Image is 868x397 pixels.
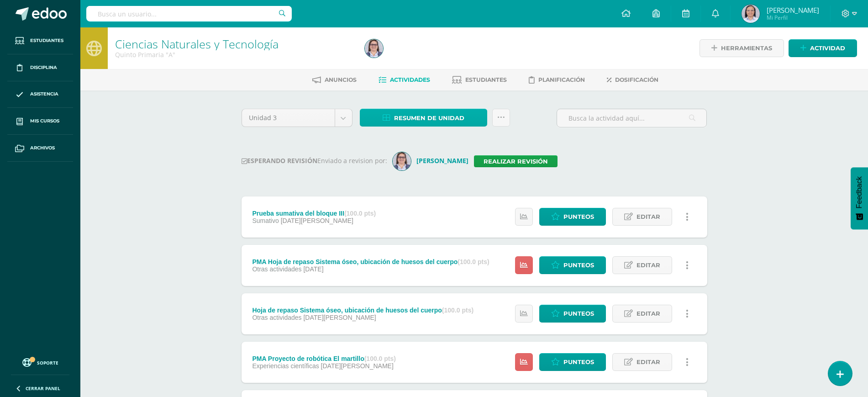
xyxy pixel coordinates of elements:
[325,76,357,83] span: Anuncios
[242,156,317,165] strong: ESPERANDO REVISIÓN
[37,360,58,366] span: Soporte
[30,64,57,71] span: Disciplina
[851,167,868,229] button: Feedback - Mostrar encuesta
[252,314,301,321] span: Otras actividades
[360,109,487,127] a: Resumen de unidad
[855,176,863,208] span: Feedback
[416,156,468,165] strong: [PERSON_NAME]
[637,257,660,274] span: Editar
[7,27,73,54] a: Estudiantes
[252,362,319,370] span: Experiencias científicas
[465,76,507,83] span: Estudiantes
[390,76,430,83] span: Actividades
[637,305,660,322] span: Editar
[252,355,396,362] div: PMA Proyecto de robótica El martillo
[11,356,69,368] a: Soporte
[442,307,473,314] strong: (100.0 pts)
[563,208,594,225] span: Punteos
[474,155,558,167] a: Realizar revisión
[26,385,60,392] span: Cerrar panel
[7,81,73,108] a: Asistencia
[767,14,819,21] span: Mi Perfil
[458,258,489,265] strong: (100.0 pts)
[115,50,354,59] div: Quinto Primaria 'A'
[249,109,328,127] span: Unidad 3
[281,217,353,224] span: [DATE][PERSON_NAME]
[607,73,658,87] a: Dosificación
[252,265,301,273] span: Otras actividades
[7,54,73,81] a: Disciplina
[30,90,58,98] span: Asistencia
[563,305,594,322] span: Punteos
[615,76,658,83] span: Dosificación
[252,210,376,217] div: Prueba sumativa del bloque III
[365,39,383,58] img: 0dcf85f4ef4a7e3a9244d1dc27a97871.png
[7,135,73,162] a: Archivos
[312,73,357,87] a: Anuncios
[394,110,464,127] span: Resumen de unidad
[452,73,507,87] a: Estudiantes
[30,37,63,44] span: Estudiantes
[700,39,784,57] a: Herramientas
[30,144,55,152] span: Archivos
[364,355,396,362] strong: (100.0 pts)
[252,217,279,224] span: Sumativo
[303,314,376,321] span: [DATE][PERSON_NAME]
[242,109,352,127] a: Unidad 3
[529,73,585,87] a: Planificación
[810,40,845,57] span: Actividad
[563,354,594,371] span: Punteos
[742,5,760,23] img: 362840c0840221cfc42a5058b27e03ff.png
[538,76,585,83] span: Planificación
[393,156,474,165] a: [PERSON_NAME]
[252,258,489,265] div: PMA Hoja de repaso Sistema óseo, ubicación de huesos del cuerpo
[115,36,279,52] a: Ciencias Naturales y Tecnología
[30,117,59,125] span: Mis cursos
[539,208,606,226] a: Punteos
[379,73,430,87] a: Actividades
[539,305,606,323] a: Punteos
[344,210,376,217] strong: (100.0 pts)
[7,108,73,135] a: Mis cursos
[767,5,819,15] span: [PERSON_NAME]
[557,109,706,127] input: Busca la actividad aquí...
[721,40,772,57] span: Herramientas
[637,208,660,225] span: Editar
[789,39,857,57] a: Actividad
[637,354,660,371] span: Editar
[393,152,411,170] img: 96b3907aac47092d64c372fc89848f63.png
[252,307,473,314] div: Hoja de repaso Sistema óseo, ubicación de huesos del cuerpo
[539,256,606,274] a: Punteos
[539,353,606,371] a: Punteos
[115,37,354,50] h1: Ciencias Naturales y Tecnología
[317,156,387,165] span: Enviado a revision por:
[321,362,394,370] span: [DATE][PERSON_NAME]
[563,257,594,274] span: Punteos
[303,265,323,273] span: [DATE]
[86,6,292,21] input: Busca un usuario...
